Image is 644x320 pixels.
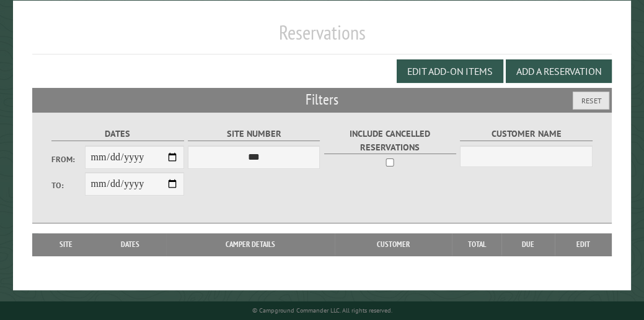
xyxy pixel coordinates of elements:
label: Site Number [188,127,320,141]
h1: Reservations [32,20,612,54]
th: Total [452,233,501,256]
th: Camper Details [166,233,335,256]
label: Customer Name [460,127,592,141]
th: Site [38,233,94,256]
label: Dates [51,127,183,141]
label: To: [51,179,84,191]
label: Include Cancelled Reservations [324,127,456,154]
th: Edit [555,233,612,256]
th: Dates [94,233,166,256]
th: Customer [335,233,452,256]
button: Edit Add-on Items [397,59,503,83]
button: Add a Reservation [506,59,612,83]
label: From: [51,154,84,165]
button: Reset [573,92,609,110]
h2: Filters [32,88,612,111]
th: Due [501,233,555,256]
small: © Campground Commander LLC. All rights reserved. [252,306,392,314]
